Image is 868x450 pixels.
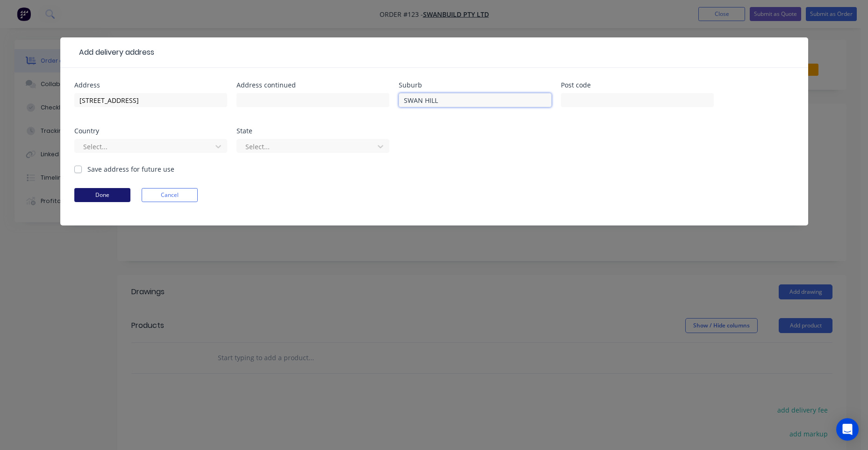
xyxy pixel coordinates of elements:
button: Cancel [142,188,198,202]
div: Add delivery address [74,47,154,58]
div: Post code [561,82,714,88]
label: Save address for future use [87,164,174,174]
div: State [237,128,389,134]
div: Country [74,128,227,134]
div: Address [74,82,227,88]
button: Done [74,188,130,202]
div: Suburb [399,82,552,88]
div: Address continued [237,82,389,88]
div: Open Intercom Messenger [836,418,859,441]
